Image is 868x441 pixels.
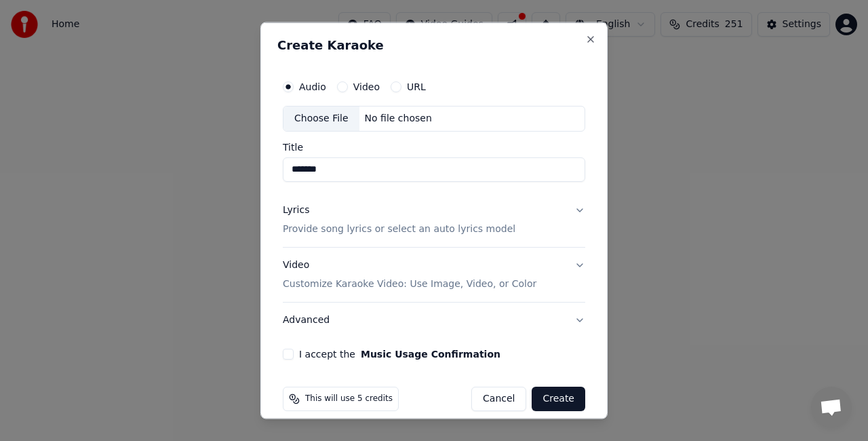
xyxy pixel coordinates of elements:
[532,386,585,410] button: Create
[283,107,359,131] div: Choose File
[277,39,591,52] h2: Create Karaoke
[283,192,585,246] button: LyricsProvide song lyrics or select an auto lyrics model
[283,203,309,216] div: Lyrics
[359,112,437,126] div: No file chosen
[283,222,515,235] p: Provide song lyrics or select an auto lyrics model
[283,142,585,151] label: Title
[353,82,380,92] label: Video
[283,247,585,301] button: VideoCustomize Karaoke Video: Use Image, Video, or Color
[283,258,536,290] div: Video
[471,386,526,410] button: Cancel
[283,302,585,337] button: Advanced
[299,349,500,358] label: I accept the
[407,82,426,92] label: URL
[283,277,536,290] p: Customize Karaoke Video: Use Image, Video, or Color
[299,82,326,92] label: Audio
[361,349,500,358] button: I accept the
[305,393,393,404] span: This will use 5 credits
